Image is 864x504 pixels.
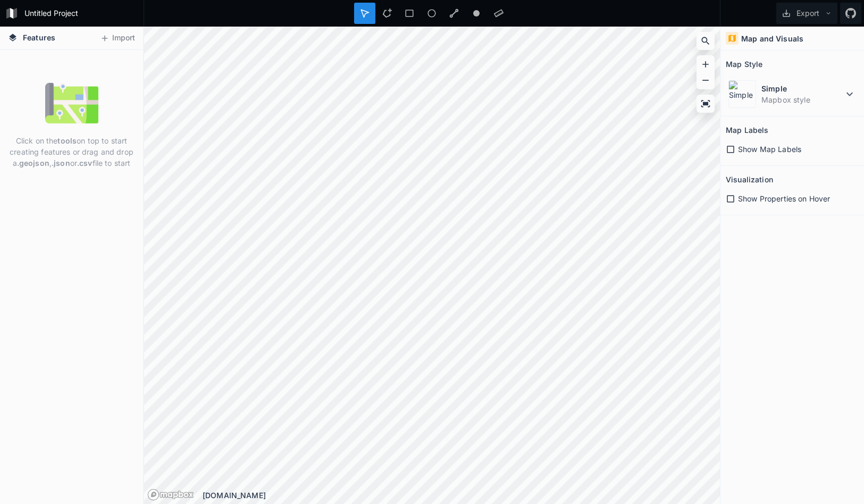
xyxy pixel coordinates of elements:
[728,80,756,108] img: Simple
[776,3,837,24] button: Export
[738,144,801,155] span: Show Map Labels
[726,171,773,188] h2: Visualization
[741,33,803,44] h4: Map and Visuals
[52,158,70,167] strong: .json
[726,56,762,72] h2: Map Style
[17,158,49,167] strong: .geojson
[95,30,140,47] button: Import
[45,77,98,130] img: empty
[147,489,194,501] a: Mapbox logo
[761,83,843,94] dt: Simple
[57,136,77,145] strong: tools
[761,94,843,105] dd: Mapbox style
[23,32,55,43] span: Features
[203,490,720,501] div: [DOMAIN_NAME]
[77,158,93,167] strong: .csv
[726,122,768,138] h2: Map Labels
[8,135,135,169] p: Click on the on top to start creating features or drag and drop a , or file to start
[738,193,830,204] span: Show Properties on Hover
